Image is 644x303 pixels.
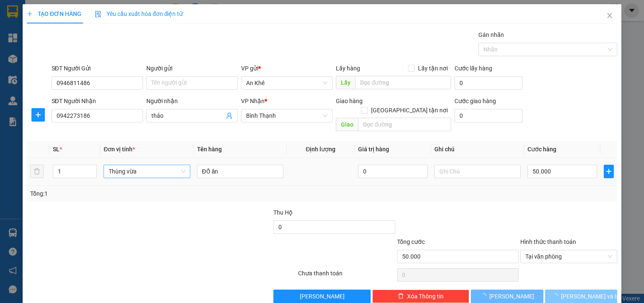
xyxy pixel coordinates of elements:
span: Tên hàng [197,146,222,153]
span: Giao [336,118,358,131]
span: loading [480,293,489,299]
span: Tổng cước [397,238,425,245]
span: user-add [226,112,233,119]
span: loading [552,293,561,299]
div: Người nhận [146,96,238,106]
span: [PERSON_NAME] và In [561,292,620,301]
span: SL [53,146,60,153]
span: Lấy hàng [336,65,360,72]
div: VP gửi [241,64,332,73]
input: Dọc đường [358,118,451,131]
span: Thùng vừa [109,165,185,178]
input: Cước giao hàng [454,109,522,122]
label: Gán nhãn [478,31,504,38]
span: plus [32,111,44,118]
input: Ghi Chú [434,165,521,178]
span: TẠO ĐƠN HÀNG [27,10,81,17]
span: An Khê [246,77,327,89]
label: Hình thức thanh toán [520,238,576,245]
span: Cước hàng [527,146,556,153]
span: Lấy [336,76,355,89]
span: Lấy tận nơi [415,64,451,73]
button: Close [598,4,621,28]
img: icon [95,11,101,18]
span: Giá trị hàng [358,146,389,153]
span: plus [604,168,613,175]
span: [PERSON_NAME] [489,292,534,301]
span: Đơn vị tính [104,146,135,153]
th: Ghi chú [431,141,524,158]
span: [PERSON_NAME] [300,292,345,301]
span: VP Nhận [241,98,265,104]
span: close [606,12,613,19]
input: Cước lấy hàng [454,76,522,90]
input: Dọc đường [355,76,451,89]
label: Cước lấy hàng [454,65,492,72]
span: Yêu cầu xuất hóa đơn điện tử [95,10,183,17]
input: 0 [358,165,428,178]
span: Bình Thạnh [246,109,327,122]
span: Thu Hộ [273,209,293,216]
span: Định lượng [306,146,335,153]
div: SĐT Người Gửi [52,64,143,73]
span: Xóa Thông tin [407,292,444,301]
button: [PERSON_NAME] [273,290,370,303]
span: Giao hàng [336,98,363,104]
button: plus [604,165,614,178]
button: deleteXóa Thông tin [372,290,469,303]
input: VD: Bàn, Ghế [197,165,283,178]
span: plus [27,11,33,17]
div: Chưa thanh toán [297,269,396,283]
div: Người gửi [146,64,238,73]
button: plus [31,108,45,122]
span: delete [398,293,404,300]
span: Tại văn phòng [525,250,612,263]
button: [PERSON_NAME] và In [545,290,618,303]
div: Tổng: 1 [30,189,249,198]
button: delete [30,165,44,178]
span: [GEOGRAPHIC_DATA] tận nơi [368,106,451,115]
label: Cước giao hàng [454,98,496,104]
button: [PERSON_NAME] [471,290,543,303]
div: SĐT Người Nhận [52,96,143,106]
